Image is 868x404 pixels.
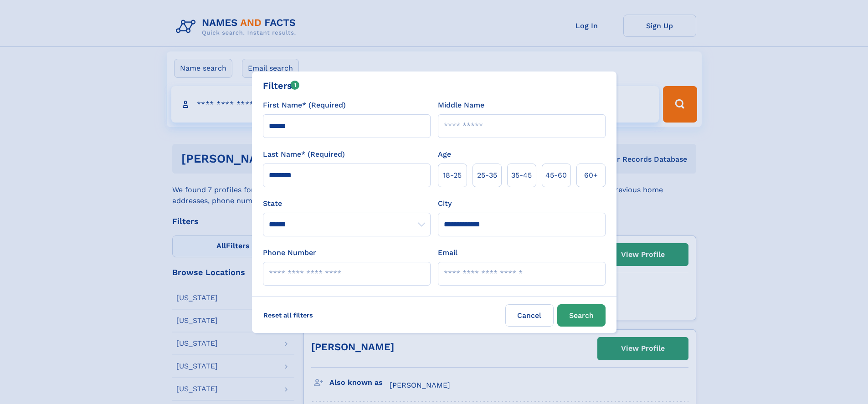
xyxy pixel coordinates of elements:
label: First Name* (Required) [263,100,346,111]
label: Email [438,247,457,258]
label: Last Name* (Required) [263,149,345,160]
span: 45‑60 [545,170,567,181]
label: Phone Number [263,247,316,258]
label: Reset all filters [257,304,319,326]
label: City [438,198,452,209]
label: Age [438,149,451,160]
label: State [263,198,431,209]
span: 25‑35 [477,170,497,181]
div: Filters [263,79,300,92]
span: 18‑25 [443,170,462,181]
label: Cancel [505,304,554,327]
span: 60+ [584,170,598,181]
span: 35‑45 [511,170,532,181]
button: Search [557,304,606,327]
label: Middle Name [438,100,484,111]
